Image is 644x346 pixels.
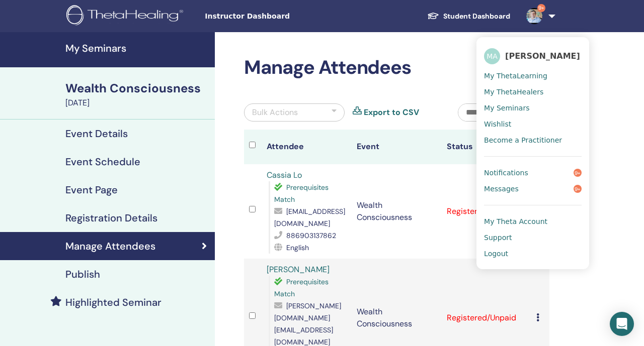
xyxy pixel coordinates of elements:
[65,212,157,224] h4: Registration Details
[419,7,518,26] a: Student Dashboard
[484,181,582,197] a: Messages9+
[484,249,508,258] span: Logout
[484,71,547,80] span: My ThetaLearning
[484,229,582,246] a: Support
[286,231,336,240] span: 886903137862
[484,217,547,226] span: My Theta Account
[484,84,582,100] a: My ThetaHealers
[274,183,329,204] span: Prerequisites Match
[574,185,582,193] span: 9+
[65,156,140,168] h4: Event Schedule
[205,11,356,22] span: Instructor Dashboard
[484,246,582,262] a: Logout
[484,233,512,242] span: Support
[610,312,634,336] div: Open Intercom Messenger
[65,268,100,280] h4: Publish
[352,164,442,259] td: Wealth Consciousness
[59,80,215,109] a: Wealth Consciousness[DATE]
[274,277,329,298] span: Prerequisites Match
[65,97,209,109] div: [DATE]
[267,170,302,180] a: Cassia Lo
[484,120,511,129] span: Wishlist
[65,240,155,252] h4: Manage Attendees
[526,8,542,24] img: default.jpg
[476,37,589,269] ul: 9+
[484,165,582,181] a: Notifications9+
[364,106,419,119] a: Export to CSV
[252,106,298,119] div: Bulk Actions
[244,56,549,79] h2: Manage Attendees
[286,243,309,252] span: English
[274,207,345,228] span: [EMAIL_ADDRESS][DOMAIN_NAME]
[262,130,352,164] th: Attendee
[427,12,439,20] img: graduation-cap-white.svg
[484,103,529,112] span: My Seminars
[484,116,582,132] a: Wishlist
[574,169,582,177] span: 9+
[352,130,442,164] th: Event
[65,184,118,196] h4: Event Page
[484,100,582,116] a: My Seminars
[484,132,582,148] a: Become a Practitioner
[65,128,128,140] h4: Event Details
[505,51,580,61] span: [PERSON_NAME]
[442,130,532,164] th: Status
[267,264,330,275] a: [PERSON_NAME]
[65,42,209,54] h4: My Seminars
[484,213,582,229] a: My Theta Account
[484,168,528,177] span: Notifications
[484,68,582,84] a: My ThetaLearning
[484,48,500,64] span: MA
[66,5,187,28] img: logo.png
[484,136,562,145] span: Become a Practitioner
[65,296,162,308] h4: Highlighted Seminar
[484,184,519,193] span: Messages
[484,87,543,96] span: My ThetaHealers
[537,4,545,12] span: 9+
[65,80,209,97] div: Wealth Consciousness
[484,45,582,68] a: MA[PERSON_NAME]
